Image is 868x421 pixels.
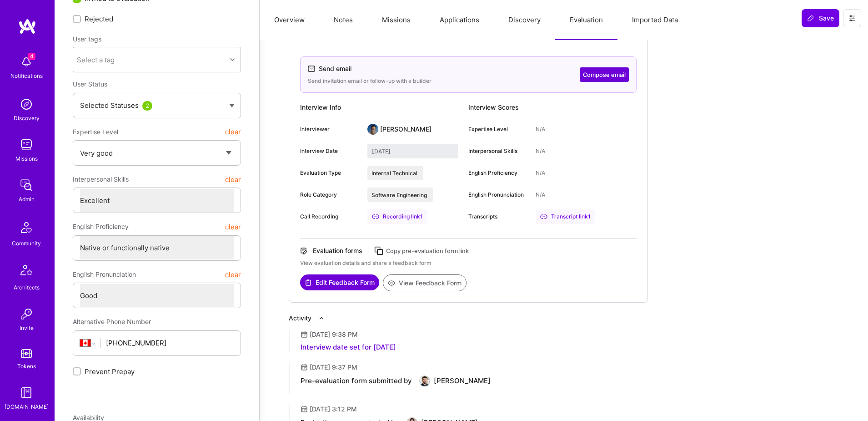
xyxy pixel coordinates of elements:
[225,171,241,188] button: clear
[468,147,528,155] div: Interpersonal Skills
[5,402,49,411] div: [DOMAIN_NAME]
[367,209,427,224] div: Recording link 1
[301,343,396,352] div: Interview date set for [DATE]
[419,375,430,386] img: User Avatar
[19,194,35,204] div: Admin
[73,124,118,140] span: Expertise Level
[10,71,43,81] div: Notifications
[85,14,113,24] span: Rejected
[386,246,469,256] div: Copy pre-evaluation form link
[468,169,528,177] div: English Proficiency
[468,100,637,115] div: Interview Scores
[17,305,35,323] img: Invite
[17,136,35,154] img: teamwork
[300,213,360,221] div: Call Recording
[367,124,378,135] img: User Avatar
[17,95,35,113] img: discovery
[536,147,545,155] div: N/A
[80,101,139,110] span: Selected Statuses
[310,330,358,339] div: [DATE] 9:38 PM
[73,80,107,88] span: User Status
[17,384,35,402] img: guide book
[300,125,360,133] div: Interviewer
[536,125,545,133] div: N/A
[300,147,360,155] div: Interview Date
[15,154,38,163] div: Missions
[225,124,241,140] button: clear
[15,261,37,283] img: Architects
[73,266,136,283] span: English Pronunciation
[21,349,32,358] img: tokens
[73,35,101,43] label: User tags
[802,9,839,27] button: Save
[536,191,545,199] div: N/A
[310,405,357,414] div: [DATE] 3:12 PM
[77,55,115,65] div: Select a tag
[536,169,545,177] div: N/A
[383,274,467,291] button: View Feedback Form
[73,218,129,235] span: English Proficiency
[313,246,362,255] div: Evaluation forms
[319,64,351,73] div: Send email
[580,67,629,82] button: Compose email
[536,209,595,224] div: Transcript link 1
[225,218,241,235] button: clear
[367,209,427,224] a: Recording link1
[434,376,491,385] div: [PERSON_NAME]
[28,53,35,60] span: 4
[310,363,357,372] div: [DATE] 9:37 PM
[468,191,528,199] div: English Pronunciation
[15,217,37,238] img: Community
[20,323,34,333] div: Invite
[85,367,135,376] span: Prevent Prepay
[380,125,431,134] div: [PERSON_NAME]
[17,176,35,194] img: admin teamwork
[18,18,36,35] img: logo
[374,246,384,256] i: icon Copy
[142,101,152,111] div: 2
[17,361,36,371] div: Tokens
[229,104,235,107] img: caret
[468,125,528,133] div: Expertise Level
[12,238,41,248] div: Community
[807,14,834,23] span: Save
[300,100,468,115] div: Interview Info
[468,213,528,221] div: Transcripts
[300,169,360,177] div: Evaluation Type
[73,171,129,188] span: Interpersonal Skills
[308,77,431,85] div: Send invitation email or follow-up with a builder
[14,283,40,292] div: Architects
[14,113,40,123] div: Discovery
[300,259,637,267] div: View evaluation details and share a feedback form
[300,191,360,199] div: Role Category
[536,209,595,224] a: Transcript link1
[300,274,379,290] button: Edit Feedback Form
[230,57,235,62] i: icon Chevron
[225,266,241,283] button: clear
[106,331,234,355] input: +1 (000) 000-0000
[300,274,379,291] a: Edit Feedback Form
[289,314,311,323] div: Activity
[17,53,35,71] img: bell
[73,318,151,325] span: Alternative Phone Number
[301,376,412,385] div: Pre-evaluation form submitted by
